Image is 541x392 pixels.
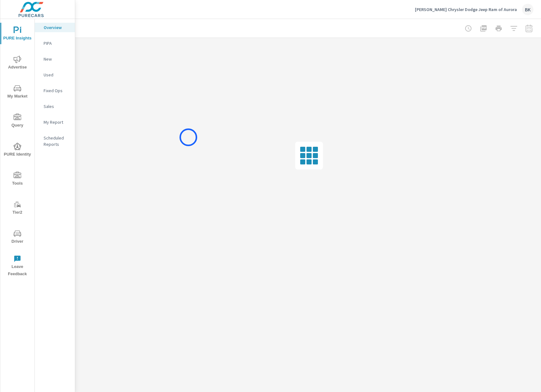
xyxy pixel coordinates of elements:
span: My Market [2,85,33,100]
span: Advertise [2,56,33,71]
p: Fixed Ops [44,87,70,94]
div: nav menu [0,19,34,280]
span: Tools [2,172,33,187]
p: Used [44,72,70,78]
p: Sales [44,103,70,110]
div: My Report [35,117,75,127]
div: Overview [35,23,75,32]
p: My Report [44,119,70,125]
p: New [44,56,70,62]
div: PIPA [35,39,75,48]
div: Fixed Ops [35,86,75,95]
p: [PERSON_NAME] Chrysler Dodge Jeep Ram of Aurora [415,7,517,12]
div: Used [35,70,75,80]
span: Query [2,114,33,129]
span: Tier2 [2,201,33,216]
div: Sales [35,102,75,111]
span: Driver [2,230,33,245]
span: PURE Identity [2,143,33,158]
div: BK [522,4,533,15]
p: PIPA [44,40,70,46]
div: New [35,54,75,64]
p: Scheduled Reports [44,135,70,147]
p: Overview [44,24,70,31]
div: Scheduled Reports [35,133,75,149]
span: PURE Insights [2,27,33,42]
span: Leave Feedback [2,255,33,278]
